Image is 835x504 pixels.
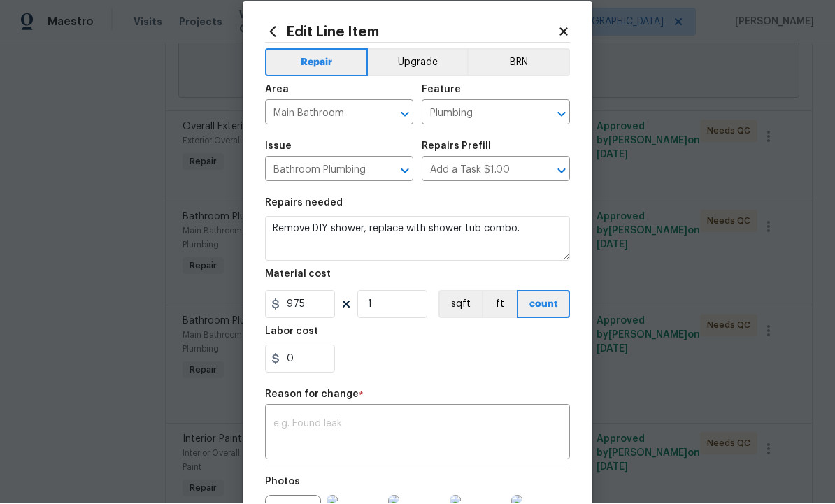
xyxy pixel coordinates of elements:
h5: Repairs needed [265,199,343,208]
h5: Reason for change [265,390,359,400]
button: Open [395,161,415,181]
button: Open [395,105,415,124]
button: BRN [467,49,570,77]
button: Open [552,105,571,124]
h5: Area [265,85,289,95]
h5: Material cost [265,270,331,280]
button: sqft [438,291,482,319]
h2: Edit Line Item [265,24,557,40]
button: Open [552,161,571,181]
h5: Repairs Prefill [422,142,491,152]
button: Upgrade [368,49,468,77]
h5: Issue [265,142,292,152]
button: Repair [265,49,368,77]
h5: Labor cost [265,327,318,337]
textarea: Remove DIY shower, replace with shower tub combo. [265,217,570,261]
button: count [517,291,570,319]
h5: Photos [265,477,300,487]
h5: Feature [422,85,461,95]
button: ft [482,291,517,319]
